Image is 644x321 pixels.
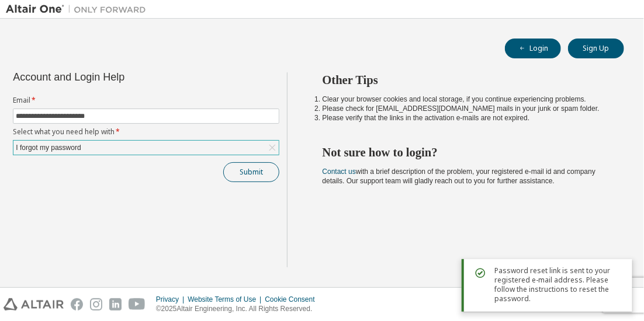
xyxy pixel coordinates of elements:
[13,96,279,105] label: Email
[494,266,623,303] span: Password reset link is sent to your registered e-mail address. Please follow the instructions to ...
[4,298,64,310] img: altair_logo.svg
[13,127,279,137] label: Select what you need help with
[129,298,146,310] img: youtube.svg
[90,298,102,310] img: instagram.svg
[6,4,152,15] img: Altair One
[223,162,279,182] button: Submit
[323,95,604,104] li: Clear your browser cookies and local storage, if you continue experiencing problems.
[13,141,279,155] div: I forgot my password
[156,295,188,304] div: Privacy
[188,295,265,304] div: Website Terms of Use
[323,145,604,160] h2: Not sure how to login?
[109,298,122,310] img: linkedin.svg
[71,298,83,310] img: facebook.svg
[323,168,596,185] span: with a brief description of the problem, your registered e-mail id and company details. Our suppo...
[323,104,604,113] li: Please check for [EMAIL_ADDRESS][DOMAIN_NAME] mails in your junk or spam folder.
[323,72,604,88] h2: Other Tips
[323,113,604,123] li: Please verify that the links in the activation e-mails are not expired.
[156,304,322,314] p: © 2025 Altair Engineering, Inc. All Rights Reserved.
[568,39,624,58] button: Sign Up
[14,141,82,154] div: I forgot my password
[265,295,321,304] div: Cookie Consent
[505,39,561,58] button: Login
[323,168,356,176] a: Contact us
[13,72,226,82] div: Account and Login Help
